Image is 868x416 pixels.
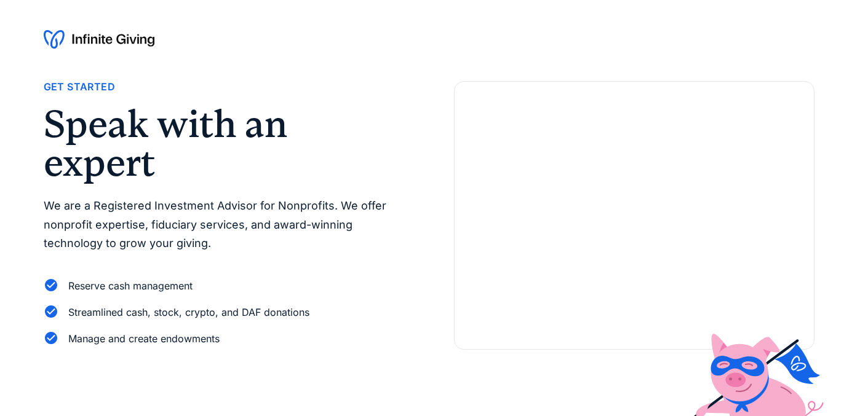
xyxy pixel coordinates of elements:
[68,304,309,321] div: Streamlined cash, stock, crypto, and DAF donations
[44,105,405,182] h2: Speak with an expert
[68,278,193,294] div: Reserve cash management
[44,197,405,253] p: We are a Registered Investment Advisor for Nonprofits. We offer nonprofit expertise, fiduciary se...
[474,121,795,329] iframe: Form 0
[44,79,115,95] div: Get Started
[68,331,220,347] div: Manage and create endowments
